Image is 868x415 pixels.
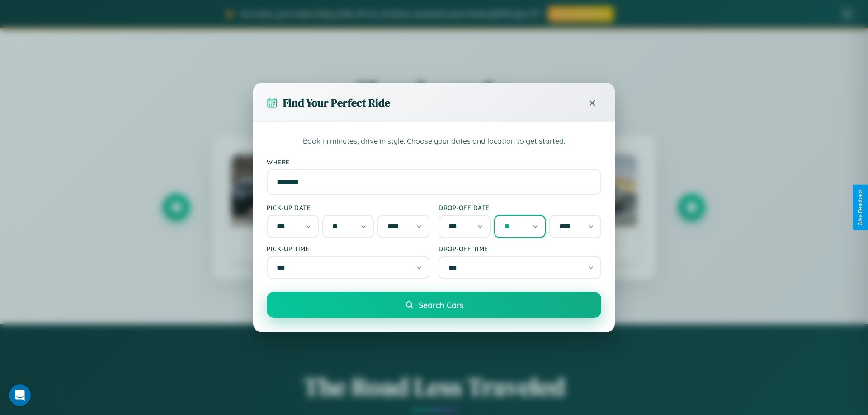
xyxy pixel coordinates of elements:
label: Drop-off Date [439,204,601,211]
label: Pick-up Date [267,204,429,211]
button: Search Cars [267,292,601,318]
label: Drop-off Time [439,245,601,252]
label: Where [267,158,601,166]
span: Search Cars [419,300,463,310]
h3: Find Your Perfect Ride [283,95,390,110]
label: Pick-up Time [267,245,429,252]
p: Book in minutes, drive in style. Choose your dates and location to get started. [267,135,601,147]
